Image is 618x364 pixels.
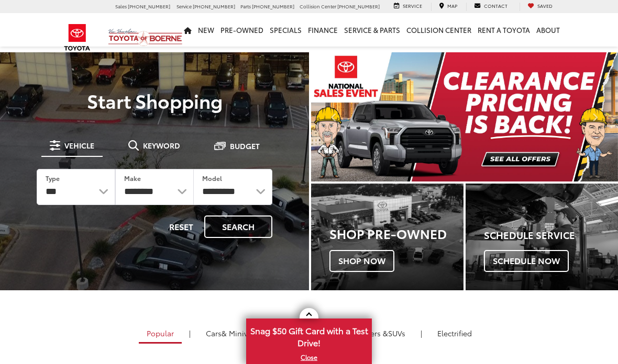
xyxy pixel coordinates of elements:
[403,13,474,47] a: Collision Center
[252,3,294,9] span: [PHONE_NUMBER]
[466,184,618,290] a: Schedule Service Schedule Now
[311,184,463,290] div: Toyota
[418,328,425,338] li: |
[305,13,341,47] a: Finance
[115,3,127,9] span: Sales
[222,328,257,338] span: & Minivan
[139,324,182,344] a: Popular
[484,230,618,241] h4: Schedule Service
[311,52,618,181] section: Carousel section with vehicle pictures - may contain disclaimers.
[124,174,141,183] label: Make
[58,20,97,54] img: Toyota
[329,250,394,272] span: Shop Now
[533,13,563,47] a: About
[484,250,569,272] span: Schedule Now
[181,13,195,47] a: Home
[572,73,618,161] button: Click to view next picture.
[311,73,357,161] button: Click to view previous picture.
[186,328,193,338] li: |
[466,3,515,11] a: Contact
[193,3,235,9] span: [PHONE_NUMBER]
[300,3,336,9] span: Collision Center
[160,215,202,238] button: Reset
[198,324,264,342] a: Cars
[520,3,560,11] a: My Saved Vehicles
[64,142,94,149] span: Vehicle
[484,2,507,9] span: Contact
[311,184,463,290] a: Shop Pre-Owned Shop Now
[447,2,457,9] span: Map
[337,3,380,9] span: [PHONE_NUMBER]
[431,3,465,11] a: Map
[247,320,371,351] span: Snag $50 Gift Card with a Test Drive!
[311,52,618,181] img: Clearance Pricing Is Back
[429,324,480,342] a: Electrified
[240,3,251,9] span: Parts
[403,2,422,9] span: Service
[108,28,183,47] img: Vic Vaughan Toyota of Boerne
[474,13,533,47] a: Rent a Toyota
[334,324,413,342] a: SUVs
[195,13,217,47] a: New
[466,184,618,290] div: Toyota
[143,142,180,149] span: Keyword
[341,13,403,47] a: Service & Parts: Opens in a new tab
[204,215,272,238] button: Search
[46,174,60,183] label: Type
[230,142,260,150] span: Budget
[217,13,267,47] a: Pre-Owned
[386,3,430,11] a: Service
[537,2,553,9] span: Saved
[202,174,222,183] label: Model
[176,3,192,9] span: Service
[329,226,463,240] h3: Shop Pre-Owned
[22,90,287,111] p: Start Shopping
[267,13,305,47] a: Specials
[128,3,170,9] span: [PHONE_NUMBER]
[311,52,618,181] div: carousel slide number 1 of 2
